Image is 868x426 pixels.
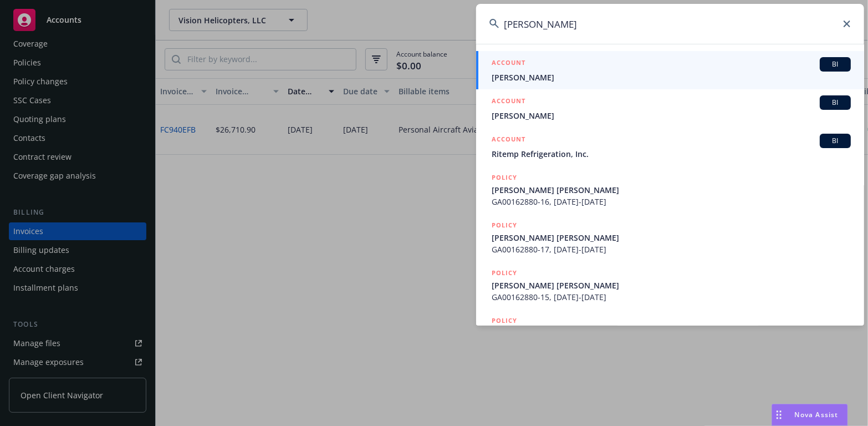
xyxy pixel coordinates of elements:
[492,291,851,303] span: GA00162880-15, [DATE]-[DATE]
[492,110,851,121] span: [PERSON_NAME]
[492,95,525,109] h5: ACCOUNT
[824,136,846,146] span: BI
[492,196,851,207] span: GA00162880-16, [DATE]-[DATE]
[824,59,846,69] span: BI
[492,244,851,255] span: GA00162880-17, [DATE]-[DATE]
[476,89,864,128] a: ACCOUNTBI[PERSON_NAME]
[492,57,525,70] h5: ACCOUNT
[492,148,851,160] span: Ritemp Refrigeration, Inc.
[772,404,786,425] div: Drag to move
[476,261,864,309] a: POLICY[PERSON_NAME] [PERSON_NAME]GA00162880-15, [DATE]-[DATE]
[476,214,864,261] a: POLICY[PERSON_NAME] [PERSON_NAME]GA00162880-17, [DATE]-[DATE]
[492,172,517,183] h5: POLICY
[772,404,848,426] button: Nova Assist
[824,98,846,108] span: BI
[492,232,851,244] span: [PERSON_NAME] [PERSON_NAME]
[492,315,517,326] h5: POLICY
[492,134,525,147] h5: ACCOUNT
[492,267,517,278] h5: POLICY
[492,72,851,83] span: [PERSON_NAME]
[476,128,864,166] a: ACCOUNTBIRitemp Refrigeration, Inc.
[476,166,864,214] a: POLICY[PERSON_NAME] [PERSON_NAME]GA00162880-16, [DATE]-[DATE]
[476,4,864,44] input: Search...
[795,410,839,419] span: Nova Assist
[476,51,864,89] a: ACCOUNTBI[PERSON_NAME]
[492,220,517,231] h5: POLICY
[476,309,864,357] a: POLICY
[492,280,851,291] span: [PERSON_NAME] [PERSON_NAME]
[492,184,851,196] span: [PERSON_NAME] [PERSON_NAME]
